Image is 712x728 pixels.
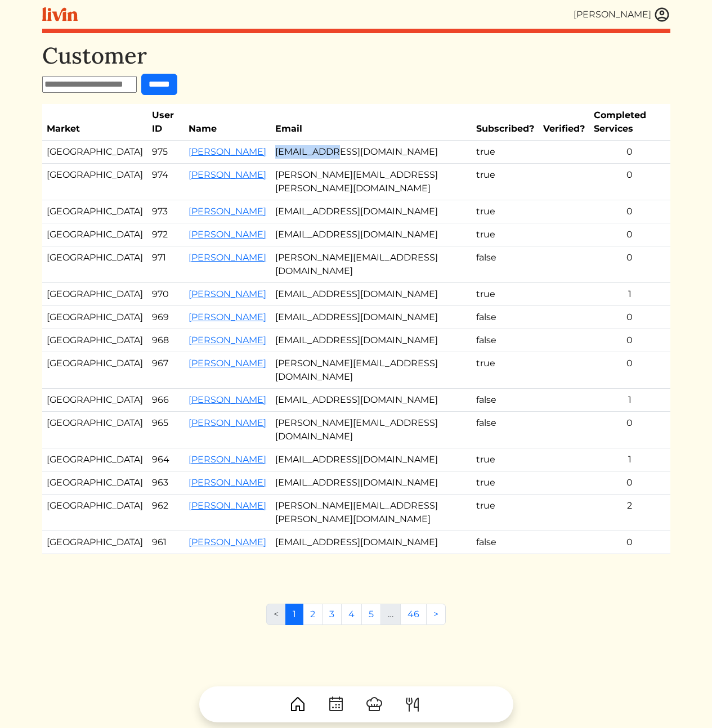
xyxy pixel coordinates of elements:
a: [PERSON_NAME] [189,537,266,547]
td: true [472,352,539,389]
td: 970 [147,283,185,306]
td: [PERSON_NAME][EMAIL_ADDRESS][PERSON_NAME][DOMAIN_NAME] [271,495,472,531]
td: 0 [589,352,670,389]
td: [GEOGRAPHIC_DATA] [42,141,147,164]
td: 0 [589,200,670,223]
td: true [472,495,539,531]
td: [PERSON_NAME][EMAIL_ADDRESS][DOMAIN_NAME] [271,352,472,389]
td: [EMAIL_ADDRESS][DOMAIN_NAME] [271,389,472,412]
td: 968 [147,329,185,352]
td: false [472,412,539,448]
a: [PERSON_NAME] [189,229,266,240]
td: false [472,246,539,283]
td: 0 [589,329,670,352]
a: [PERSON_NAME] [189,289,266,299]
a: Next [426,604,446,625]
th: Market [42,104,147,141]
td: [EMAIL_ADDRESS][DOMAIN_NAME] [271,329,472,352]
a: [PERSON_NAME] [189,312,266,322]
nav: Pages [266,604,446,634]
td: [GEOGRAPHIC_DATA] [42,246,147,283]
td: [EMAIL_ADDRESS][DOMAIN_NAME] [271,283,472,306]
td: false [472,531,539,554]
td: 973 [147,200,185,223]
td: 975 [147,141,185,164]
td: true [472,448,539,471]
img: House-9bf13187bcbb5817f509fe5e7408150f90897510c4275e13d0d5fca38e0b5951.svg [289,695,307,713]
td: 972 [147,223,185,246]
td: 1 [589,448,670,471]
td: 962 [147,495,185,531]
td: false [472,329,539,352]
td: [EMAIL_ADDRESS][DOMAIN_NAME] [271,471,472,495]
img: ChefHat-a374fb509e4f37eb0702ca99f5f64f3b6956810f32a249b33092029f8484b388.svg [365,695,383,713]
td: [GEOGRAPHIC_DATA] [42,531,147,554]
td: 967 [147,352,185,389]
td: 0 [589,412,670,448]
td: 0 [589,471,670,495]
td: [EMAIL_ADDRESS][DOMAIN_NAME] [271,223,472,246]
td: true [472,471,539,495]
a: 5 [361,604,381,625]
th: Completed Services [589,104,670,141]
th: Email [271,104,472,141]
td: true [472,164,539,200]
a: [PERSON_NAME] [189,500,266,511]
th: Name [184,104,271,141]
td: [GEOGRAPHIC_DATA] [42,329,147,352]
td: false [472,389,539,412]
td: [GEOGRAPHIC_DATA] [42,412,147,448]
td: true [472,223,539,246]
td: [GEOGRAPHIC_DATA] [42,352,147,389]
h1: Customer [42,42,670,69]
td: 2 [589,495,670,531]
td: [GEOGRAPHIC_DATA] [42,448,147,471]
td: true [472,283,539,306]
a: [PERSON_NAME] [189,417,266,428]
td: true [472,141,539,164]
td: [GEOGRAPHIC_DATA] [42,200,147,223]
td: 0 [589,164,670,200]
td: 0 [589,223,670,246]
a: 4 [341,604,362,625]
th: Verified? [539,104,589,141]
a: 3 [322,604,342,625]
td: [GEOGRAPHIC_DATA] [42,306,147,329]
td: [GEOGRAPHIC_DATA] [42,471,147,495]
td: 971 [147,246,185,283]
a: [PERSON_NAME] [189,146,266,157]
td: 969 [147,306,185,329]
td: [EMAIL_ADDRESS][DOMAIN_NAME] [271,448,472,471]
td: 0 [589,531,670,554]
a: 2 [303,604,323,625]
img: CalendarDots-5bcf9d9080389f2a281d69619e1c85352834be518fbc73d9501aef674afc0d57.svg [327,695,345,713]
td: 0 [589,141,670,164]
td: 961 [147,531,185,554]
a: 46 [400,604,427,625]
td: 966 [147,389,185,412]
a: [PERSON_NAME] [189,169,266,180]
img: ForkKnife-55491504ffdb50bab0c1e09e7649658475375261d09fd45db06cec23bce548bf.svg [404,695,422,713]
th: Subscribed? [472,104,539,141]
td: [GEOGRAPHIC_DATA] [42,223,147,246]
td: 963 [147,471,185,495]
td: 0 [589,306,670,329]
td: 1 [589,389,670,412]
a: [PERSON_NAME] [189,206,266,217]
td: [GEOGRAPHIC_DATA] [42,164,147,200]
td: [EMAIL_ADDRESS][DOMAIN_NAME] [271,141,472,164]
td: [GEOGRAPHIC_DATA] [42,495,147,531]
td: 965 [147,412,185,448]
a: [PERSON_NAME] [189,454,266,465]
a: [PERSON_NAME] [189,335,266,345]
td: [PERSON_NAME][EMAIL_ADDRESS][DOMAIN_NAME] [271,246,472,283]
div: [PERSON_NAME] [574,8,651,21]
td: [EMAIL_ADDRESS][DOMAIN_NAME] [271,200,472,223]
td: [PERSON_NAME][EMAIL_ADDRESS][DOMAIN_NAME] [271,412,472,448]
a: [PERSON_NAME] [189,394,266,405]
a: [PERSON_NAME] [189,477,266,488]
td: [GEOGRAPHIC_DATA] [42,283,147,306]
a: [PERSON_NAME] [189,358,266,369]
img: livin-logo-a0d97d1a881af30f6274990eb6222085a2533c92bbd1e4f22c21b4f0d0e3210c.svg [42,7,78,21]
img: user_account-e6e16d2ec92f44fc35f99ef0dc9cddf60790bfa021a6ecb1c896eb5d2907b31c.svg [653,6,670,23]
